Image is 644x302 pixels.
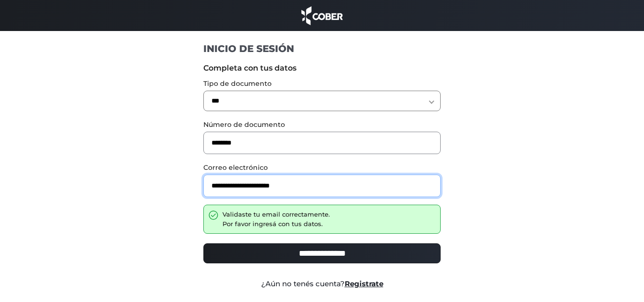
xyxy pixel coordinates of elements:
[203,42,441,55] h1: INICIO DE SESIÓN
[299,5,346,26] img: cober_marca.png
[222,210,330,229] div: Validaste tu email correctamente. Por favor ingresá con tus datos.
[203,120,441,130] label: Número de documento
[203,79,441,89] label: Tipo de documento
[196,279,448,290] div: ¿Aún no tenés cuenta?
[345,279,383,288] a: Registrate
[203,163,441,173] label: Correo electrónico
[203,62,441,74] label: Completa con tus datos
